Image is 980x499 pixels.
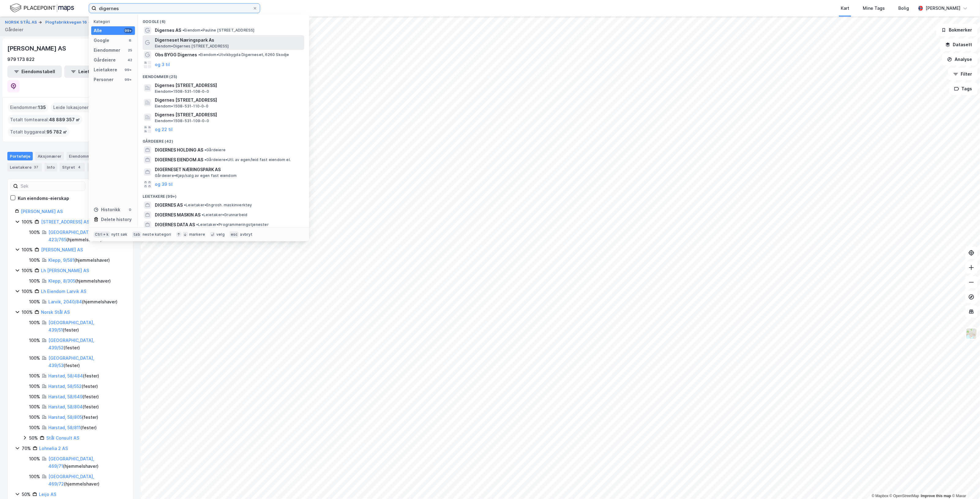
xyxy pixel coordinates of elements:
[124,67,133,72] div: 99+
[94,206,120,213] div: Historikk
[96,4,252,13] input: Søk på adresse, matrikkel, gårdeiere, leietakere eller personer
[29,393,40,400] div: 100%
[41,247,83,252] a: [PERSON_NAME] AS
[132,231,141,238] div: tab
[138,69,309,81] div: Eiendommer (25)
[898,5,909,12] div: Bolig
[29,229,40,236] div: 100%
[240,232,252,237] div: avbryt
[128,38,133,43] div: 6
[87,163,131,171] div: Transaksjoner
[7,66,62,78] button: Eiendomstabell
[66,152,106,160] div: Eiendommer
[48,319,126,334] div: ( fester )
[111,232,128,237] div: nytt søk
[949,83,978,95] button: Tags
[155,146,203,154] span: DIGERNES HOLDING AS
[198,52,289,57] span: Eiendom • Utvikbygda Digerneset, 6260 Skodje
[10,3,74,13] img: logo.f888ab2527a4732fd821a326f86c7f29.svg
[155,221,195,228] span: DIGERNES DATA AS
[46,435,79,441] a: Stål Consult AS
[29,372,40,380] div: 100%
[942,53,978,66] button: Analyse
[29,277,40,285] div: 100%
[128,207,133,212] div: 0
[38,104,46,111] span: 135
[124,28,133,33] div: 99+
[155,118,209,123] span: Eiendom • 1508-531-109-0-0
[29,424,40,431] div: 100%
[44,163,57,171] div: Info
[76,164,82,170] div: 4
[8,127,69,137] div: Totalt byggareal :
[41,219,89,224] a: [STREET_ADDRESS] AS
[196,222,269,227] span: Leietaker • Programmeringstjenester
[41,289,86,294] a: Lh Eiendom Larvik AS
[41,310,70,315] a: Norsk Stål AS
[184,203,186,207] span: •
[94,56,116,64] div: Gårdeiere
[155,111,302,118] span: Digernes [STREET_ADDRESS]
[48,403,99,411] div: ( fester )
[94,37,109,44] div: Google
[128,58,133,62] div: 42
[155,36,302,44] span: Digerneset Næringspark As
[216,232,225,237] div: velg
[204,157,291,162] span: Gårdeiere • Utl. av egen/leid fast eiendom el.
[155,82,302,89] span: Digernes [STREET_ADDRESS]
[29,473,40,480] div: 100%
[890,494,919,498] a: OpenStreetMap
[155,61,170,68] button: og 3 til
[841,5,849,12] div: Kart
[8,103,48,112] div: Eiendommer :
[48,355,94,368] a: [GEOGRAPHIC_DATA], 439/53
[48,298,118,306] div: ( hjemmelshaver )
[101,216,132,223] div: Delete history
[155,156,203,163] span: DIGERNES EIENDOM AS
[48,278,75,283] a: Klepp, 8/305
[22,288,33,295] div: 100%
[48,394,83,399] a: Harstad, 58/649
[49,116,80,123] span: 48 889 357 ㎡
[48,404,83,409] a: Harstad, 58/804
[29,257,40,264] div: 100%
[29,319,40,326] div: 100%
[48,338,94,350] a: [GEOGRAPHIC_DATA], 439/52
[48,415,82,420] a: Harstad, 58/805
[155,89,209,94] span: Eiendom • 1508-531-108-0-0
[7,43,67,53] div: [PERSON_NAME] AS
[29,434,38,442] div: 50%
[184,203,252,208] span: Leietaker • Engrosh. maskinverktøy
[22,218,33,226] div: 100%
[29,455,40,463] div: 100%
[48,299,82,304] a: Larvik, 2040/84
[230,231,239,238] div: esc
[48,257,110,264] div: ( hjemmelshaver )
[35,152,64,160] div: Aksjonærer
[940,39,978,51] button: Datasett
[48,277,111,285] div: ( hjemmelshaver )
[926,5,960,12] div: [PERSON_NAME]
[155,211,200,219] span: DIGERNES MASKIN AS
[155,51,197,58] span: Obs BYGG Digernes
[155,44,229,49] span: Eiendom • Digernes [STREET_ADDRESS]
[22,267,33,274] div: 100%
[47,128,67,136] span: 95 782 ㎡
[138,189,309,200] div: Leietakere (99+)
[196,222,198,227] span: •
[48,473,126,488] div: ( hjemmelshaver )
[29,355,40,362] div: 100%
[949,470,980,499] div: Kontrollprogram for chat
[936,24,978,36] button: Bokmerker
[45,19,88,25] button: Plogfabrikkvegen 16
[155,104,208,109] span: Eiendom • 1508-531-110-0-0
[872,494,888,498] a: Mapbox
[48,425,80,430] a: Harstad, 58/811
[863,5,885,12] div: Mine Tags
[29,414,40,421] div: 100%
[29,383,40,390] div: 100%
[204,148,206,152] span: •
[94,19,135,24] div: Kategori
[155,201,183,209] span: DIGERNES AS
[138,14,309,25] div: Google (6)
